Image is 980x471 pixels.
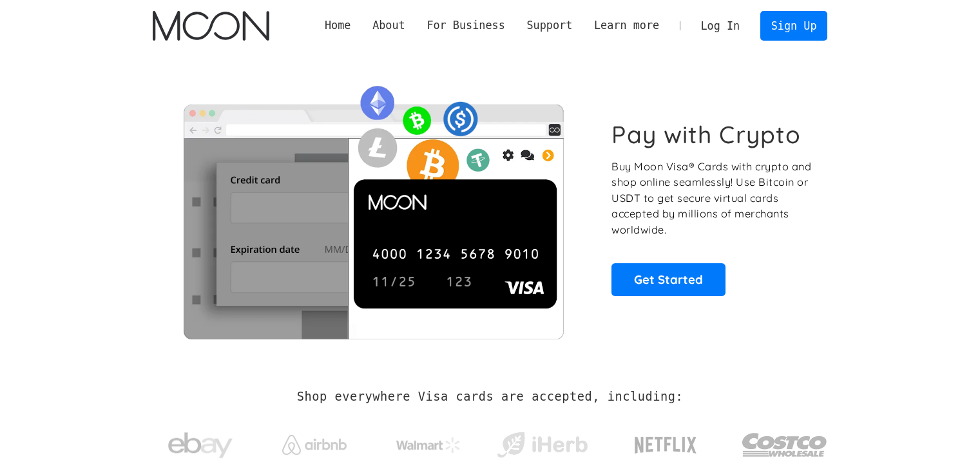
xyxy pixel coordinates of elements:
div: Support [516,17,583,34]
a: Airbnb [266,422,362,461]
a: Home [314,17,361,34]
img: Moon Cards let you spend your crypto anywhere Visa is accepted. [153,77,594,339]
img: iHerb [494,428,590,462]
div: Learn more [594,17,659,34]
a: Netflix [608,416,724,468]
a: Sign Up [760,11,827,40]
img: Costco [742,421,828,469]
a: Walmart [380,425,476,459]
h2: Shop everywhere Visa cards are accepted, including: [297,390,683,404]
a: Get Started [611,263,725,296]
div: Learn more [583,17,670,34]
img: Moon Logo [153,11,269,41]
img: Airbnb [282,435,347,455]
div: For Business [416,17,516,34]
a: iHerb [494,416,590,468]
div: About [361,17,416,34]
img: Walmart [396,437,461,453]
a: Log In [690,12,751,40]
a: home [153,11,269,41]
h1: Pay with Crypto [611,120,801,149]
div: Support [526,17,572,34]
img: Netflix [633,429,698,461]
p: Buy Moon Visa® Cards with crypto and shop online seamlessly! Use Bitcoin or USDT to get secure vi... [611,159,813,238]
img: ebay [168,425,233,466]
div: For Business [427,17,504,34]
div: About [372,17,405,34]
